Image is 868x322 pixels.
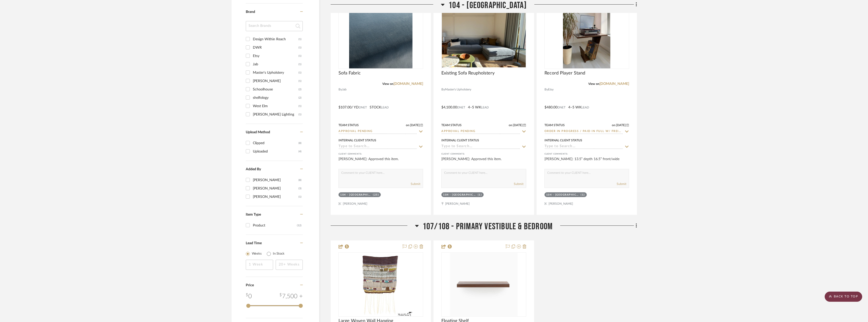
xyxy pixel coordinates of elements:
img: Existing Sofa Reupholstery [442,6,525,68]
span: Sofa Fabric [338,70,361,76]
div: [PERSON_NAME]: 13.5” depth 16.5” front/wide [544,157,629,167]
div: 7,500 + [279,292,303,301]
div: (1) [298,69,301,77]
button: Submit [411,182,420,186]
span: on [509,124,512,127]
div: (12) [297,221,301,230]
div: (1) [478,193,482,197]
div: (2) [298,94,301,102]
a: [DOMAIN_NAME] [393,82,423,86]
input: Type to Search… [338,129,417,134]
span: Upload Method [246,130,270,134]
div: Jab [253,60,298,68]
img: Floating Shelf [450,253,518,316]
div: (4) [298,147,301,156]
span: Jab [342,87,347,92]
span: Master's Upholstery [445,87,471,92]
span: [DATE] [409,123,420,127]
span: Record Player Stand [544,70,585,76]
div: Internal Client Status [441,138,479,143]
div: Master's Upholstery [253,69,298,77]
div: Internal Client Status [544,138,582,143]
label: In Stock [273,251,285,256]
span: Added By [246,167,261,171]
div: [PERSON_NAME] [253,184,298,193]
div: 104 - [GEOGRAPHIC_DATA] [546,193,580,197]
span: By [338,87,342,92]
div: Uploaded [253,147,298,156]
div: Clipped [253,139,298,147]
span: Existing Sofa Reupholstery [441,70,495,76]
div: Product [253,221,297,230]
div: [PERSON_NAME] [253,176,298,184]
div: 0 [442,5,526,69]
div: Etsy [253,52,298,60]
img: Record Player Stand [563,5,610,68]
div: (1) [298,35,301,43]
span: [DATE] [615,123,626,127]
div: Team Status [544,123,565,127]
span: Brand [246,10,255,14]
input: Search Brands [246,21,303,31]
div: Internal Client Status [338,138,376,143]
img: Large Woven Wall Hanging [349,253,412,316]
button: Submit [514,182,523,186]
div: 0 [545,5,629,69]
div: [PERSON_NAME] [253,77,298,85]
span: View on [382,82,393,85]
span: on [612,124,615,127]
div: (25) [373,193,379,197]
input: Type to Search… [544,129,623,134]
button: Submit [617,182,626,186]
input: Type to Search… [338,144,417,149]
input: 20+ Weeks [276,260,303,270]
div: (1) [298,193,301,201]
span: on [406,124,409,127]
div: [PERSON_NAME] Lighting [253,110,298,119]
div: (1) [298,52,301,60]
input: 1 Week [246,260,273,270]
div: [PERSON_NAME]: Approved this item. [338,157,423,167]
div: (2) [298,85,301,93]
span: Item Type [246,213,261,216]
div: Design Within Reach [253,35,298,43]
input: Type to Search… [441,144,520,149]
span: By [544,87,548,92]
span: Etsy [548,87,554,92]
div: (1) [298,44,301,52]
div: (1) [298,77,301,85]
div: Team Status [338,123,359,127]
scroll-to-top-button: BACK TO TOP [825,292,862,302]
div: (3) [298,184,301,193]
div: (1) [298,102,301,110]
span: 107/108 - Primary Vestibule & Bedroom [423,221,553,232]
span: View on [588,82,599,85]
div: shelfology [253,94,298,102]
span: By [441,87,445,92]
img: Sofa Fabric [349,5,412,68]
div: [PERSON_NAME]: Approved this item. [441,157,526,167]
div: (1) [581,193,585,197]
div: DWR [253,44,298,52]
div: [PERSON_NAME] [253,193,298,201]
span: Lead Time [246,241,262,245]
span: [DATE] [512,123,523,127]
div: Schoolhouse [253,85,298,93]
span: Price [246,283,254,287]
div: West Elm [253,102,298,110]
div: 0 [339,5,423,69]
div: Team Status [441,123,462,127]
div: (1) [298,60,301,68]
div: (1) [298,110,301,119]
label: Weeks [252,251,262,256]
div: 104 - [GEOGRAPHIC_DATA] [340,193,372,197]
div: (8) [298,139,301,147]
input: Type to Search… [544,144,623,149]
div: (8) [298,176,301,184]
div: 104 - [GEOGRAPHIC_DATA] [443,193,477,197]
a: [DOMAIN_NAME] [599,82,629,86]
input: Type to Search… [441,129,520,134]
div: 0 [246,292,252,301]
